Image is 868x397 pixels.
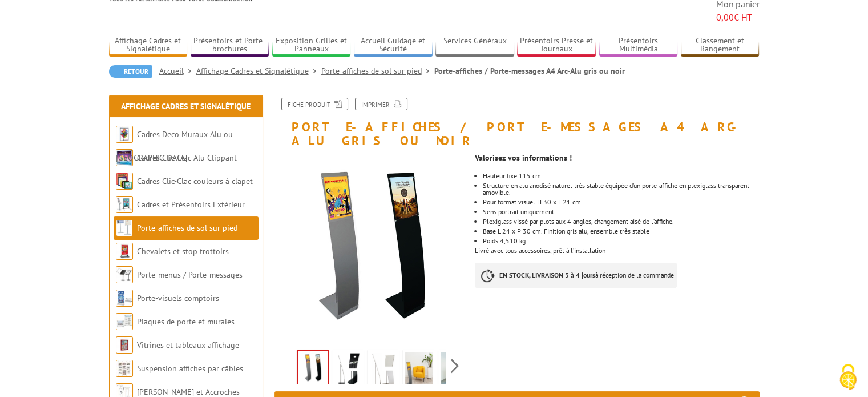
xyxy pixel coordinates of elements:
[137,316,235,327] a: Plaques de porte et murales
[116,219,133,236] img: Porte-affiches de sol sur pied
[450,356,461,375] span: Next
[355,98,407,110] a: Imprimer
[121,101,251,111] a: Affichage Cadres et Signalétique
[116,290,133,307] img: Porte-visuels comptoirs
[475,263,677,288] p: à réception de la commande
[137,176,253,186] a: Cadres Clic-Clac couleurs à clapet
[116,196,133,213] img: Cadres et Présentoirs Extérieur
[274,153,467,346] img: 219000nr_219000_porte_message_sur_pied_a4.jpg
[137,223,237,233] a: Porte-affiches de sol sur pied
[483,218,759,225] div: Plexiglass vissé par plots aux 4 angles, changement aisé de l’affiche.
[716,11,760,24] span: € HT
[435,36,514,55] a: Services Généraux
[137,246,229,256] a: Chevalets et stop trottoirs
[116,313,133,330] img: Plaques de porte et murales
[483,208,759,215] li: Sens portrait uniquement
[681,36,760,55] a: Classement et Rangement
[196,66,321,76] a: Affichage Cadres et Signalétique
[834,363,862,391] img: Cookies (fenêtre modale)
[483,199,759,206] li: Pour format visuel H 30 x L 21 cm
[483,182,759,196] li: Structure en alu anodisé naturel très stable équipée d’un porte-affiche en plexiglass transparent...
[405,352,433,387] img: porte_visuel_arc_alu_219000_1.jpg
[137,363,243,374] a: Suspension affiches par câbles
[116,243,133,260] img: Chevalets et stop trottoirs
[116,360,133,377] img: Suspension affiches par câbles
[483,238,759,244] li: Poids 4,510 kg
[475,247,759,254] div: Livré avec tous accessoires, prêt à l’installation
[321,66,434,76] a: Porte-affiches de sol sur pied
[441,352,468,387] img: 219000nr_porte_message_a4.jpg
[137,293,219,303] a: Porte-visuels comptoirs
[109,65,152,78] a: Retour
[281,98,348,110] a: Fiche produit
[828,358,868,397] button: Cookies (fenêtre modale)
[116,336,133,354] img: Vitrines et tableaux affichage
[191,36,269,55] a: Présentoirs et Porte-brochures
[116,129,233,163] a: Cadres Deco Muraux Alu ou [GEOGRAPHIC_DATA]
[354,36,433,55] a: Accueil Guidage et Sécurité
[272,36,351,55] a: Exposition Grilles et Panneaux
[159,66,196,76] a: Accueil
[434,65,625,77] li: Porte-affiches / Porte-messages A4 Arc-Alu gris ou noir
[116,126,133,143] img: Cadres Deco Muraux Alu ou Bois
[298,351,328,386] img: 219000nr_219000_porte_message_sur_pied_a4.jpg
[137,199,245,210] a: Cadres et Présentoirs Extérieur
[483,173,759,179] li: Hauteur fixe 115 cm
[116,266,133,283] img: Porte-menus / Porte-messages
[475,153,572,163] strong: Valorisez vos informations !
[137,270,243,280] a: Porte-menus / Porte-messages
[483,228,759,235] div: Base L 24 x P 30 cm. Finition gris alu, ensemble très stable
[266,98,768,147] h1: Porte-affiches / Porte-messages A4 Arc-Alu gris ou noir
[517,36,596,55] a: Présentoirs Presse et Journaux
[137,153,237,163] a: Cadres Clic-Clac Alu Clippant
[137,340,239,350] a: Vitrines et tableaux affichage
[599,36,678,55] a: Présentoirs Multimédia
[370,352,397,387] img: 2190000_porte-affiche_a4_arc-alu_gris_focus.jpg
[109,36,188,55] a: Affichage Cadres et Signalétique
[499,271,595,279] strong: EN STOCK, LIVRAISON 3 à 4 jours
[116,173,133,190] img: Cadres Clic-Clac couleurs à clapet
[334,352,362,387] img: 2190000nr_porte-affiche_a4_arc-alu_noir.jpg
[716,11,734,23] span: 0,00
